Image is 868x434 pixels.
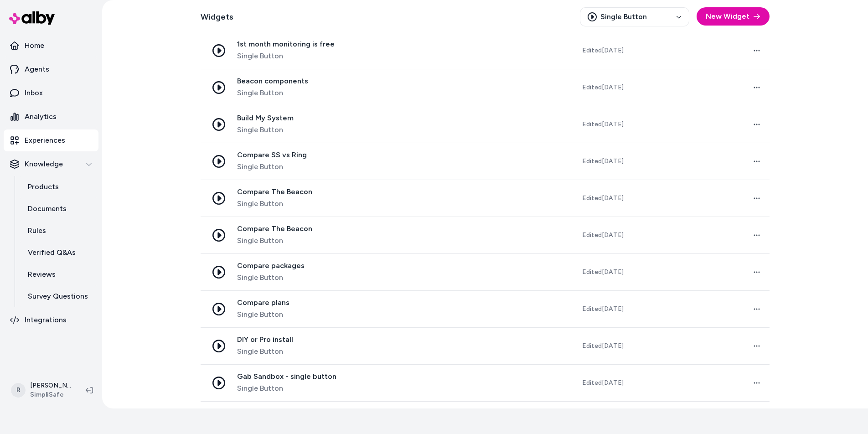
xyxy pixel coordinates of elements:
[11,383,26,398] span: R
[237,88,308,98] span: Single Button
[237,77,308,86] span: Beacon components
[582,46,624,55] span: Edited [DATE]
[25,159,63,170] p: Knowledge
[25,64,49,75] p: Agents
[237,335,293,344] span: DIY or Pro install
[582,378,624,387] span: Edited [DATE]
[28,225,46,236] p: Rules
[19,220,98,242] a: Rules
[19,198,98,220] a: Documents
[4,129,98,151] a: Experiences
[19,242,98,263] a: Verified Q&As
[28,203,67,214] p: Documents
[4,58,98,80] a: Agents
[30,390,71,399] span: SimpliSafe
[4,309,98,331] a: Integrations
[237,150,307,160] span: Compare SS vs Ring
[9,11,55,25] img: alby Logo
[28,247,76,258] p: Verified Q&As
[237,298,289,307] span: Compare plans
[19,263,98,285] a: Reviews
[237,161,307,172] span: Single Button
[237,40,335,49] span: 1st month monitoring is free
[582,231,624,240] span: Edited [DATE]
[237,346,293,357] span: Single Button
[19,176,98,198] a: Products
[582,268,624,277] span: Edited [DATE]
[4,82,98,104] a: Inbox
[237,261,305,270] span: Compare packages
[580,7,689,26] button: Single Button
[4,153,98,175] button: Knowledge
[237,309,289,320] span: Single Button
[25,315,67,325] p: Integrations
[28,269,56,280] p: Reviews
[237,187,312,196] span: Compare The Beacon
[30,381,71,390] p: [PERSON_NAME]
[582,305,624,314] span: Edited [DATE]
[25,111,57,122] p: Analytics
[582,157,624,166] span: Edited [DATE]
[237,383,336,394] span: Single Button
[237,51,335,62] span: Single Button
[25,88,43,98] p: Inbox
[5,376,78,405] button: R[PERSON_NAME]SimpliSafe
[4,106,98,128] a: Analytics
[237,235,312,246] span: Single Button
[25,40,44,51] p: Home
[25,135,65,146] p: Experiences
[237,114,294,123] span: Build My System
[19,285,98,307] a: Survey Questions
[237,224,312,233] span: Compare The Beacon
[582,341,624,351] span: Edited [DATE]
[582,83,624,92] span: Edited [DATE]
[237,372,336,381] span: Gab Sandbox - single button
[201,10,233,23] h2: Widgets
[237,198,312,209] span: Single Button
[4,35,98,57] a: Home
[697,7,770,26] button: New Widget
[582,194,624,203] span: Edited [DATE]
[237,124,294,135] span: Single Button
[237,272,305,283] span: Single Button
[28,291,88,302] p: Survey Questions
[582,120,624,129] span: Edited [DATE]
[28,181,59,192] p: Products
